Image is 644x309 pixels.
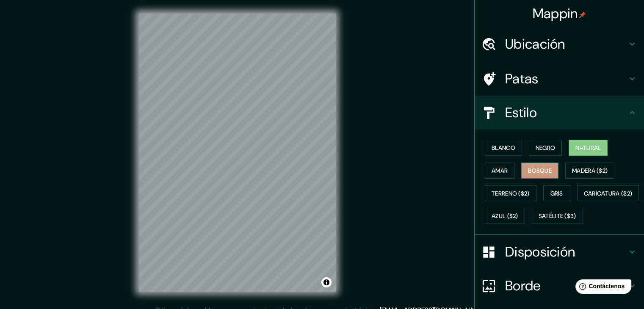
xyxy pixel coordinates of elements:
[485,163,514,179] button: Amar
[521,163,558,179] button: Bosque
[528,167,552,174] font: Bosque
[572,167,608,174] font: Madera ($2)
[321,277,332,287] button: Activar o desactivar atribución
[529,140,562,156] button: Negro
[550,190,563,197] font: Gris
[475,27,644,61] div: Ubicación
[584,190,633,197] font: Caricatura ($2)
[475,96,644,130] div: Estilo
[475,269,644,303] div: Borde
[543,185,570,201] button: Gris
[569,276,635,300] iframe: Lanzador de widgets de ayuda
[539,212,576,220] font: Satélite ($3)
[569,140,608,156] button: Natural
[485,185,536,201] button: Terreno ($2)
[579,11,586,18] img: pin-icon.png
[565,163,614,179] button: Madera ($2)
[533,5,578,22] font: Mappin
[505,35,565,53] font: Ubicación
[505,70,539,88] font: Patas
[475,235,644,269] div: Disposición
[492,212,518,220] font: Azul ($2)
[139,14,336,292] canvas: Mapa
[532,208,583,224] button: Satélite ($3)
[575,144,601,152] font: Natural
[492,144,515,152] font: Blanco
[505,104,537,121] font: Estilo
[505,277,541,295] font: Borde
[492,167,508,174] font: Amar
[485,140,522,156] button: Blanco
[536,144,556,152] font: Negro
[492,190,530,197] font: Terreno ($2)
[505,243,575,261] font: Disposición
[577,185,639,201] button: Caricatura ($2)
[475,62,644,96] div: Patas
[485,208,525,224] button: Azul ($2)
